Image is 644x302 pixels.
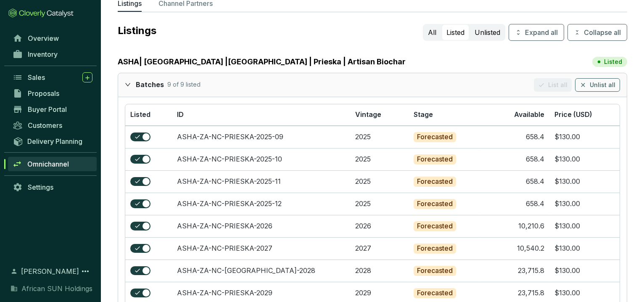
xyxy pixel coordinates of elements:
[525,27,558,37] span: Expand all
[8,134,97,148] a: Delivery Planning
[509,24,564,41] button: Expand all
[584,27,621,37] span: Collapse all
[177,110,184,119] span: ID
[177,266,316,275] a: ASHA-ZA-NC-[GEOGRAPHIC_DATA]-2028
[177,244,273,252] a: ASHA-ZA-NC-PRIESKA-2027
[417,177,453,186] p: Forecasted
[350,215,409,237] td: 2026
[554,132,615,142] section: $130.00
[526,199,544,209] div: 658.4
[414,110,433,119] span: Stage
[172,170,350,193] td: ASHA-ZA-NC-PRIESKA-2025-11
[350,148,409,170] td: 2025
[177,132,284,141] a: ASHA-ZA-NC-PRIESKA-2025-09
[177,199,282,208] a: ASHA-ZA-NC-PRIESKA-2025-12
[177,155,282,163] a: ASHA-ZA-NC-PRIESKA-2025-10
[554,244,615,253] section: $130.00
[125,78,136,90] div: expanded
[417,289,453,298] p: Forecasted
[8,70,97,85] a: Sales
[470,25,504,40] button: Unlisted
[172,126,350,148] td: ASHA-ZA-NC-PRIESKA-2025-09
[355,110,381,119] span: Vintage
[417,266,453,276] p: Forecasted
[118,56,406,68] a: ASHA| [GEOGRAPHIC_DATA] |[GEOGRAPHIC_DATA] | Prieska | Artisan Biochar
[554,155,615,164] section: $130.00
[28,73,45,82] span: Sales
[28,183,53,191] span: Settings
[554,199,615,209] section: $130.00
[417,132,453,142] p: Forecasted
[409,104,479,126] th: Stage
[8,47,97,61] a: Inventory
[350,260,409,282] td: 2028
[442,25,469,40] button: Listed
[517,244,544,253] div: 10,540.2
[177,222,273,230] a: ASHA-ZA-NC-PRIESKA-2026
[172,237,350,260] td: ASHA-ZA-NC-PRIESKA-2027
[518,266,544,276] div: 23,715.8
[27,137,82,146] span: Delivery Planning
[554,177,615,186] section: $130.00
[350,104,409,126] th: Vintage
[8,157,97,171] a: Omnichannel
[526,132,544,142] div: 658.4
[8,86,97,101] a: Proposals
[27,160,69,168] span: Omnichannel
[172,104,350,126] th: ID
[554,289,615,298] section: $130.00
[8,31,97,45] a: Overview
[125,82,131,87] span: expanded
[136,80,164,90] p: Batches
[417,244,453,253] p: Forecasted
[575,78,620,92] button: Unlist all
[514,110,544,119] span: Available
[8,180,97,194] a: Settings
[567,24,627,41] button: Collapse all
[350,193,409,215] td: 2025
[526,155,544,164] div: 658.4
[417,222,453,231] p: Forecasted
[350,237,409,260] td: 2027
[177,177,281,185] a: ASHA-ZA-NC-PRIESKA-2025-11
[125,104,172,126] th: Listed
[518,222,544,231] div: 10,210.6
[28,34,59,42] span: Overview
[21,266,79,276] span: [PERSON_NAME]
[167,80,201,90] p: 9 of 9 listed
[350,170,409,193] td: 2025
[177,289,273,297] a: ASHA-ZA-NC-PRIESKA-2029
[479,104,549,126] th: Available
[417,155,453,164] p: Forecasted
[28,89,59,98] span: Proposals
[28,121,62,130] span: Customers
[424,25,441,40] button: All
[604,58,622,66] p: Listed
[130,110,150,119] span: Listed
[554,110,592,119] span: Price (USD)
[526,177,544,186] div: 658.4
[518,289,544,298] div: 23,715.8
[8,102,97,117] a: Buyer Portal
[172,193,350,215] td: ASHA-ZA-NC-PRIESKA-2025-12
[554,222,615,231] section: $130.00
[554,266,615,276] section: $130.00
[28,50,58,58] span: Inventory
[118,24,420,37] p: Listings
[350,126,409,148] td: 2025
[8,118,97,132] a: Customers
[28,105,67,114] span: Buyer Portal
[21,283,92,294] span: African SUN Holdings
[417,199,453,209] p: Forecasted
[172,148,350,170] td: ASHA-ZA-NC-PRIESKA-2025-10
[172,260,350,282] td: ASHA-ZA-NC-PRIESKA-2028
[590,81,615,89] span: Unlist all
[172,215,350,237] td: ASHA-ZA-NC-PRIESKA-2026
